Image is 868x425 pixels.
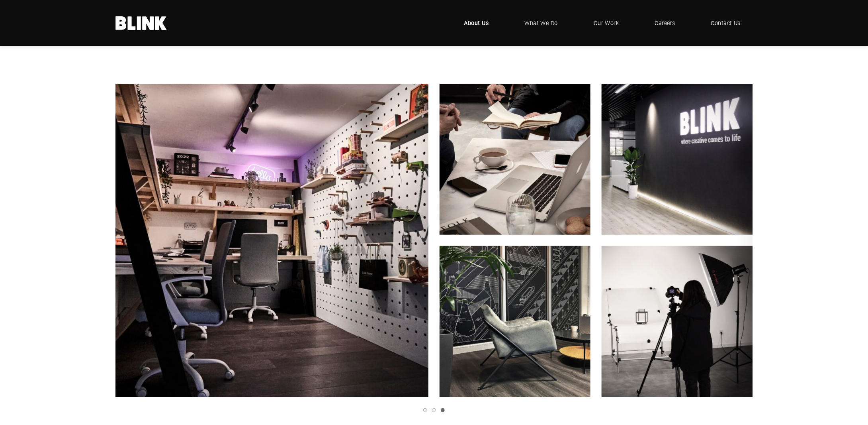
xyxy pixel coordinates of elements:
[440,84,590,235] img: Making notes
[115,84,428,397] img: Stylists Office
[432,408,436,412] a: Slide 2
[602,246,753,397] img: Product Photography
[115,84,131,397] a: Previous slide
[582,11,631,35] a: Our Work
[452,11,501,35] a: About Us
[643,11,687,35] a: Careers
[737,84,753,397] a: Next slide
[594,19,619,28] span: Our Work
[115,16,167,30] a: Home
[602,84,753,235] img: Welcome
[513,11,570,35] a: What We Do
[110,84,753,397] li: 3 of 3
[441,408,445,412] a: Slide 3
[440,246,590,397] img: Meeting Spaces
[525,19,558,28] span: What We Do
[699,11,753,35] a: Contact Us
[423,408,427,412] a: Slide 1
[711,19,741,28] span: Contact Us
[655,19,675,28] span: Careers
[464,19,489,28] span: About Us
